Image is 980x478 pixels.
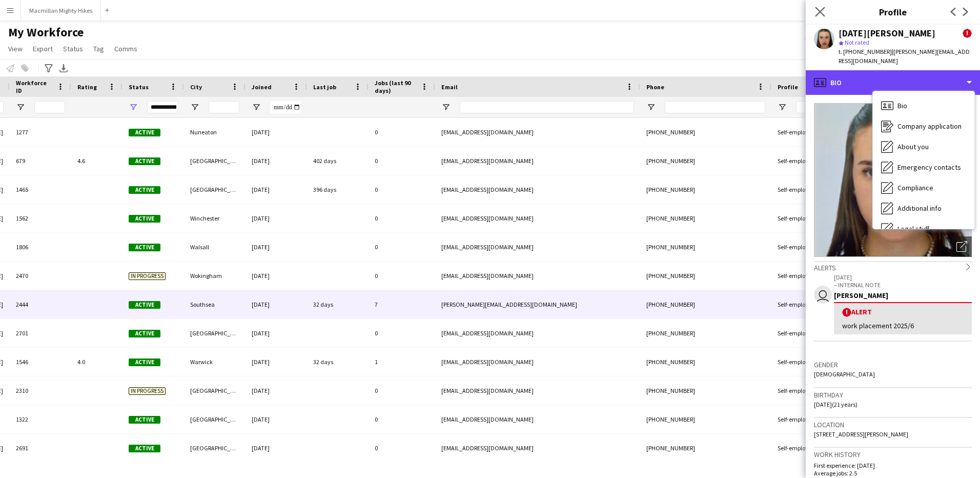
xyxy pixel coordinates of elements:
[246,319,307,347] div: [DATE]
[640,434,771,462] div: [PHONE_NUMBER]
[814,401,857,408] span: [DATE] (21 years)
[184,348,246,376] div: Warwick
[834,273,972,281] p: [DATE]
[184,290,246,318] div: Southsea
[21,1,101,21] button: Macmillan Mighty Hikes
[897,204,942,213] span: Additional info
[369,175,435,204] div: 0
[369,204,435,232] div: 0
[839,48,970,65] span: | [PERSON_NAME][EMAIL_ADDRESS][DOMAIN_NAME]
[640,175,771,204] div: [PHONE_NUMBER]
[435,175,640,204] div: [EMAIL_ADDRESS][DOMAIN_NAME]
[771,233,837,261] div: Self-employed Crew
[771,348,837,376] div: Self-employed Crew
[435,405,640,433] div: [EMAIL_ADDRESS][DOMAIN_NAME]
[839,29,935,38] div: [DATE][PERSON_NAME]
[873,116,974,136] div: Company application
[43,62,55,74] app-action-btn: Advanced filters
[771,376,837,405] div: Self-employed Crew
[814,469,972,477] p: Average jobs: 2.5
[873,136,974,157] div: About you
[814,420,972,429] h3: Location
[369,348,435,376] div: 1
[184,147,246,175] div: [GEOGRAPHIC_DATA]
[441,83,458,91] span: Email
[897,163,961,172] span: Emergency contacts
[10,319,71,347] div: 2701
[313,83,336,91] span: Last job
[246,348,307,376] div: [DATE]
[806,70,980,95] div: Bio
[93,44,104,53] span: Tag
[10,175,71,204] div: 1465
[246,434,307,462] div: [DATE]
[29,42,57,55] a: Export
[771,262,837,290] div: Self-employed Crew
[59,42,87,55] a: Status
[897,122,962,131] span: Company application
[246,405,307,433] div: [DATE]
[8,25,84,40] span: My Workforce
[796,101,831,113] input: Profile Filter Input
[435,290,640,318] div: [PERSON_NAME][EMAIL_ADDRESS][DOMAIN_NAME]
[814,462,972,469] p: First experience: [DATE]
[845,38,869,46] span: Not rated
[771,147,837,175] div: Self-employed Crew
[435,118,640,146] div: [EMAIL_ADDRESS][DOMAIN_NAME]
[89,42,108,55] a: Tag
[834,291,972,300] div: [PERSON_NAME]
[246,376,307,405] div: [DATE]
[184,204,246,232] div: Winchester
[640,147,771,175] div: [PHONE_NUMBER]
[771,204,837,232] div: Self-employed Crew
[897,183,933,192] span: Compliance
[640,204,771,232] div: [PHONE_NUMBER]
[110,42,141,55] a: Comms
[771,290,837,318] div: Self-employed Crew
[246,147,307,175] div: [DATE]
[369,405,435,433] div: 0
[435,434,640,462] div: [EMAIL_ADDRESS][DOMAIN_NAME]
[190,103,199,112] button: Open Filter Menu
[34,101,65,113] input: Workforce ID Filter Input
[184,233,246,261] div: Walsall
[16,79,53,94] span: Workforce ID
[771,405,837,433] div: Self-employed Crew
[10,262,71,290] div: 2470
[369,233,435,261] div: 0
[873,218,974,239] div: Legal stuff
[839,48,892,55] span: t. [PHONE_NUMBER]
[814,370,875,378] span: [DEMOGRAPHIC_DATA]
[246,233,307,261] div: [DATE]
[307,348,369,376] div: 32 days
[441,103,451,112] button: Open Filter Menu
[369,262,435,290] div: 0
[307,290,369,318] div: 32 days
[435,319,640,347] div: [EMAIL_ADDRESS][DOMAIN_NAME]
[190,83,202,91] span: City
[640,376,771,405] div: [PHONE_NUMBER]
[184,376,246,405] div: [GEOGRAPHIC_DATA]
[951,236,972,257] div: Open photos pop-in
[129,330,160,337] span: Active
[246,262,307,290] div: [DATE]
[897,142,929,151] span: About you
[77,83,97,91] span: Rating
[252,103,261,112] button: Open Filter Menu
[640,290,771,318] div: [PHONE_NUMBER]
[129,416,160,424] span: Active
[814,450,972,459] h3: Work history
[640,405,771,433] div: [PHONE_NUMBER]
[129,387,166,395] span: In progress
[369,376,435,405] div: 0
[435,233,640,261] div: [EMAIL_ADDRESS][DOMAIN_NAME]
[778,103,787,112] button: Open Filter Menu
[184,262,246,290] div: Wokingham
[814,430,908,438] span: [STREET_ADDRESS][PERSON_NAME]
[814,103,972,257] img: Crew avatar or photo
[814,390,972,400] h3: Birthday
[184,175,246,204] div: [GEOGRAPHIC_DATA]
[640,319,771,347] div: [PHONE_NUMBER]
[369,118,435,146] div: 0
[246,290,307,318] div: [DATE]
